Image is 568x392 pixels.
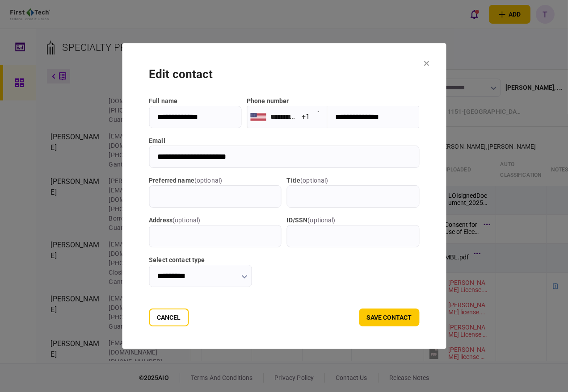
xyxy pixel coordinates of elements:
input: ID/SSN [287,225,420,247]
label: title [287,176,420,185]
input: full name [149,106,241,128]
button: save contact [359,309,419,326]
label: email [149,136,419,146]
span: ( optional ) [194,177,222,184]
span: ( optional ) [173,217,200,224]
span: ( optional ) [307,217,335,224]
label: ID/SSN [287,216,420,225]
input: address [149,225,282,247]
input: email [149,146,419,168]
label: full name [149,96,241,106]
div: edit contact [149,66,419,83]
input: Select contact type [149,265,252,287]
label: Preferred name [149,176,282,185]
label: address [149,216,282,225]
button: Cancel [149,309,189,326]
span: ( optional ) [300,177,328,184]
input: title [287,185,420,208]
input: Preferred name [149,185,282,208]
button: Open [312,104,324,117]
label: Select contact type [149,255,252,265]
img: us [250,113,266,121]
div: +1 [302,112,310,122]
label: Phone number [247,97,289,104]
